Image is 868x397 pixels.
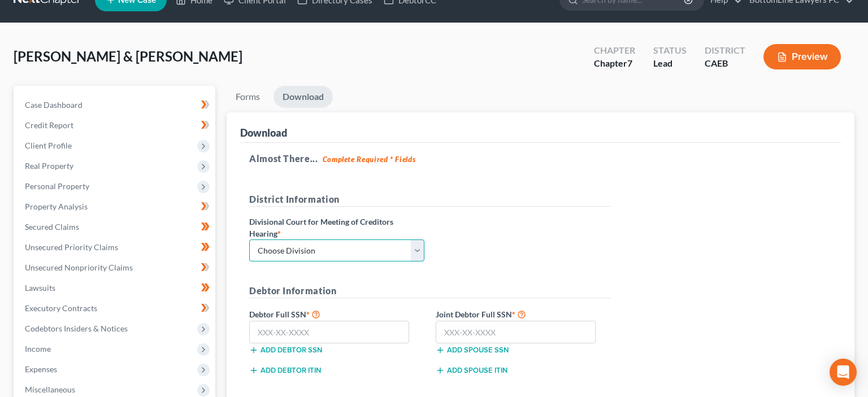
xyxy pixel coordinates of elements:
button: Preview [763,44,841,69]
a: Unsecured Nonpriority Claims [16,258,215,278]
a: Unsecured Priority Claims [16,237,215,258]
span: Miscellaneous [25,385,75,394]
div: Lead [653,57,687,70]
span: Property Analysis [25,202,88,211]
input: XXX-XX-XXXX [436,321,596,343]
a: Credit Report [16,115,215,136]
div: Status [653,44,687,57]
span: Unsecured Nonpriority Claims [25,263,133,272]
span: Case Dashboard [25,100,83,110]
span: Personal Property [25,181,89,191]
span: Credit Report [25,120,73,130]
span: Executory Contracts [25,303,97,313]
a: Lawsuits [16,278,215,298]
span: Expenses [25,364,57,374]
a: Forms [227,86,269,108]
span: [PERSON_NAME] & [PERSON_NAME] [14,48,242,64]
div: CAEB [705,57,745,70]
strong: Complete Required * Fields [323,155,416,164]
h5: Debtor Information [249,284,611,298]
a: Download [274,86,333,108]
div: Open Intercom Messenger [830,359,857,386]
span: Secured Claims [25,222,79,232]
span: Lawsuits [25,283,55,293]
label: Divisional Court for Meeting of Creditors Hearing [249,216,424,239]
div: District [705,44,745,57]
button: Add spouse ITIN [436,366,507,375]
a: Executory Contracts [16,298,215,319]
label: Debtor Full SSN [244,307,430,321]
span: Codebtors Insiders & Notices [25,324,128,333]
span: 7 [627,58,632,68]
a: Case Dashboard [16,95,215,115]
div: Download [240,126,287,139]
button: Add debtor SSN [249,346,322,355]
span: Income [25,344,51,354]
a: Secured Claims [16,217,215,237]
label: Joint Debtor Full SSN [430,307,617,321]
span: Unsecured Priority Claims [25,242,118,252]
h5: Almost There... [249,152,832,165]
input: XXX-XX-XXXX [249,321,409,343]
span: Client Profile [25,141,72,150]
h5: District Information [249,193,611,207]
span: Real Property [25,161,73,171]
a: Property Analysis [16,197,215,217]
button: Add debtor ITIN [249,366,321,375]
div: Chapter [594,57,635,70]
button: Add spouse SSN [436,346,509,355]
div: Chapter [594,44,635,57]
